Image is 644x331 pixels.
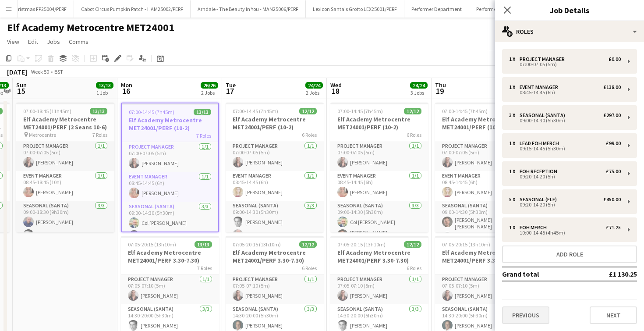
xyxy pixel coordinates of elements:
span: 12/12 [404,108,421,114]
span: 13/13 [96,82,113,89]
app-job-card: 07:00-14:45 (7h45m)12/12Elf Academy Metrocentre MET24001/PERF (10-2)6 RolesProject Manager1/107:0... [435,103,533,232]
span: Week 50 [29,68,51,75]
h3: Elf Academy Metrocentre MET24001/PERF 3.30-7.30) [435,249,533,264]
span: 13/13 [194,109,211,115]
span: 6 Roles [407,132,421,138]
span: View [7,38,19,46]
div: £450.00 [603,196,621,203]
span: 17 [224,86,236,96]
span: 6 Roles [407,265,421,271]
div: £75.00 [606,168,621,174]
app-card-role: Project Manager1/107:00-07:05 (5m)[PERSON_NAME] [330,141,428,171]
app-card-role: Project Manager1/107:05-07:10 (5m)[PERSON_NAME] [121,274,219,304]
div: Seasonal (Santa) [520,112,569,118]
h3: Elf Academy Metrocentre MET24001/PERF (10-2) [435,115,533,131]
app-card-role: Event Manager1/108:45-14:45 (6h)[PERSON_NAME] [435,171,533,201]
div: £297.00 [603,112,621,118]
td: £1 130.25 [582,267,637,281]
button: Next [590,306,637,324]
span: 12/12 [404,241,421,248]
app-card-role: Event Manager1/108:45-14:45 (6h)[PERSON_NAME] [226,171,324,201]
app-card-role: Seasonal (Santa)3/309:00-14:30 (5h30m)Col [PERSON_NAME][PERSON_NAME] [122,202,218,257]
div: 09:20-14:20 (5h) [509,203,621,207]
div: Roles [495,21,644,42]
app-card-role: Project Manager1/107:05-07:10 (5m)[PERSON_NAME] [330,274,428,304]
div: FOH Merch [520,224,550,231]
div: Lead FOH Merch [520,140,563,146]
app-card-role: Project Manager1/107:00-07:05 (5m)[PERSON_NAME] [226,141,324,171]
div: 1 x [509,224,520,231]
app-job-card: 07:00-14:45 (7h45m)13/13Elf Academy Metrocentre MET24001/PERF (10-2)7 RolesProject Manager1/107:0... [121,103,219,232]
div: Project Manager [520,56,568,62]
h3: Elf Academy Metrocentre MET24001/PERF 3.30-7.30) [226,249,324,264]
span: 24/24 [305,82,323,89]
span: 24/24 [410,82,428,89]
h3: Elf Academy Metrocentre MET24001/PERF (2 Seans 10-6) [16,115,114,131]
button: Arndale - The Beauty In You - MAN25006/PERF [191,0,306,18]
div: BST [54,68,63,75]
app-card-role: Seasonal (Santa)3/309:00-14:30 (5h30m)[PERSON_NAME] [PERSON_NAME] [435,201,533,259]
div: FoH Reception [520,168,561,174]
app-card-role: Seasonal (Santa)3/309:00-14:30 (5h30m)[PERSON_NAME][PERSON_NAME] [226,201,324,256]
button: Performer Coordinator 2025 [469,0,545,18]
div: 5 x [509,196,520,203]
button: Lexicon Santa's Grotto LEX25001/PERF [306,0,404,18]
span: 12/12 [299,241,317,248]
a: Comms [65,36,92,47]
td: Grand total [502,267,582,281]
button: Add role [502,246,637,263]
div: £0.00 [609,56,621,62]
app-card-role: Event Manager1/108:45-18:45 (10h)[PERSON_NAME] [16,171,114,201]
div: 09:15-14:45 (5h30m) [509,146,621,151]
div: 09:00-14:30 (5h30m) [509,118,621,123]
a: View [4,36,23,47]
span: 15 [15,86,27,96]
div: £99.00 [606,140,621,146]
div: 2 Jobs [201,89,218,96]
span: 16 [120,86,132,96]
span: 07:00-14:45 (7h45m) [337,108,383,114]
span: 07:00-14:45 (7h45m) [233,108,278,114]
app-job-card: 07:00-18:45 (11h45m)13/13Elf Academy Metrocentre MET24001/PERF (2 Seans 10-6) Metrocentre7 RolesP... [16,103,114,232]
div: 1 Job [96,89,113,96]
span: 6 Roles [302,265,317,271]
span: Thu [435,81,446,89]
span: 13/13 [90,108,107,114]
div: Event Manager [520,84,562,90]
span: Tue [226,81,236,89]
div: £71.25 [606,224,621,231]
app-card-role: Project Manager1/107:05-07:10 (5m)[PERSON_NAME] [226,274,324,304]
span: Comms [69,38,88,46]
div: 3 Jobs [410,89,427,96]
app-card-role: Event Manager1/108:45-14:45 (6h)[PERSON_NAME] [330,171,428,201]
app-card-role: Seasonal (Santa)3/309:00-14:30 (5h30m)Col [PERSON_NAME][PERSON_NAME] [PERSON_NAME] [330,201,428,259]
span: 7 Roles [197,265,212,271]
a: Jobs [43,36,64,47]
h3: Elf Academy Metrocentre MET24001/PERF (10-2) [226,115,324,131]
span: Edit [28,38,38,46]
div: 10:00-14:45 (4h45m) [509,231,621,235]
div: 1 x [509,84,520,90]
span: 7 Roles [92,132,107,138]
button: Previous [502,306,549,324]
div: 08:45-14:45 (6h) [509,90,621,95]
div: [DATE] [7,68,27,76]
span: 07:00-18:45 (11h45m) [23,108,71,114]
span: 07:05-20:15 (13h10m) [337,241,386,248]
span: Metrocentre [29,132,56,138]
button: Cabot Circus Pumpkin Patch - HAM25002/PERF [74,0,191,18]
span: Jobs [47,38,60,46]
h3: Elf Academy Metrocentre MET24001/PERF (10-2) [330,115,428,131]
span: 26/26 [201,82,218,89]
div: £138.00 [603,84,621,90]
h1: Elf Academy Metrocentre MET24001 [7,21,174,34]
div: 07:00-14:45 (7h45m)12/12Elf Academy Metrocentre MET24001/PERF (10-2)6 RolesProject Manager1/107:0... [226,103,324,232]
button: Performer Department [404,0,469,18]
a: Edit [25,36,42,47]
span: Mon [121,81,132,89]
div: 07:00-14:45 (7h45m)12/12Elf Academy Metrocentre MET24001/PERF (10-2)6 RolesProject Manager1/107:0... [330,103,428,232]
span: 13/13 [195,241,212,248]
